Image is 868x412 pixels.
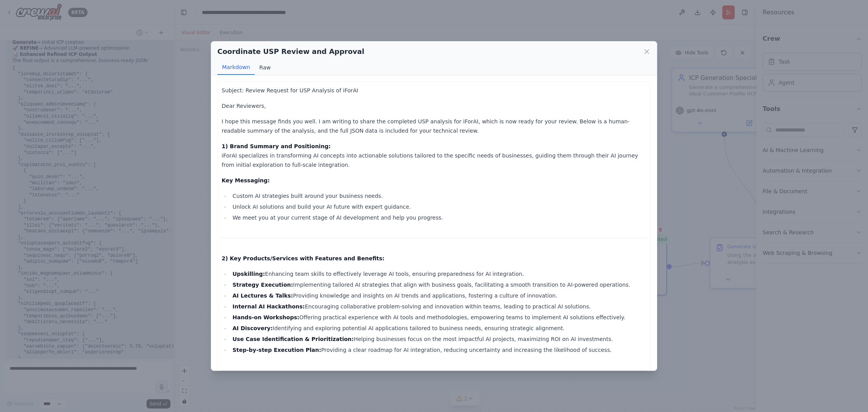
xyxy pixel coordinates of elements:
strong: AI Lectures & Talks: [232,293,293,299]
strong: Internal AI Hackathons: [232,303,305,310]
strong: 2) Key Products/Services with Features and Benefits: [222,255,384,261]
strong: Use Case Identification & Prioritization: [232,336,354,342]
li: Providing a clear roadmap for AI integration, reducing uncertainty and increasing the likelihood ... [230,345,646,355]
li: Providing knowledge and insights on AI trends and applications, fostering a culture of innovation. [230,291,646,300]
li: Enhancing team skills to effectively leverage AI tools, ensuring preparedness for AI integration. [230,269,646,279]
li: We meet you at your current stage of AI development and help you progress. [230,213,646,222]
strong: Strategy Execution: [232,282,293,288]
strong: 1) Brand Summary and Positioning: [222,143,331,149]
strong: Key Messaging: [222,177,270,183]
strong: Step-by-step Execution Plan: [232,347,321,353]
li: Encouraging collaborative problem-solving and innovation within teams, leading to practical AI so... [230,302,646,311]
strong: Upskilling: [232,271,265,277]
p: Dear Reviewers, [222,101,646,111]
p: iForAI specializes in transforming AI concepts into actionable solutions tailored to the specific... [222,142,646,170]
h2: Coordinate USP Review and Approval [217,46,364,57]
strong: Hands-on Workshops: [232,314,299,320]
strong: AI Discovery: [232,325,273,331]
li: Identifying and exploring potential AI applications tailored to business needs, ensuring strategi... [230,324,646,333]
li: Offering practical experience with AI tools and methodologies, empowering teams to implement AI s... [230,313,646,322]
p: Subject: Review Request for USP Analysis of iForAI [222,86,646,95]
li: Implementing tailored AI strategies that align with business goals, facilitating a smooth transit... [230,280,646,289]
li: Helping businesses focus on the most impactful AI projects, maximizing ROI on AI investments. [230,334,646,344]
button: Raw [255,60,275,75]
li: Custom AI strategies built around your business needs. [230,191,646,201]
button: Markdown [217,60,255,75]
p: I hope this message finds you well. I am writing to share the completed USP analysis for iForAI, ... [222,117,646,135]
li: Unlock AI solutions and build your AI future with expert guidance. [230,202,646,211]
